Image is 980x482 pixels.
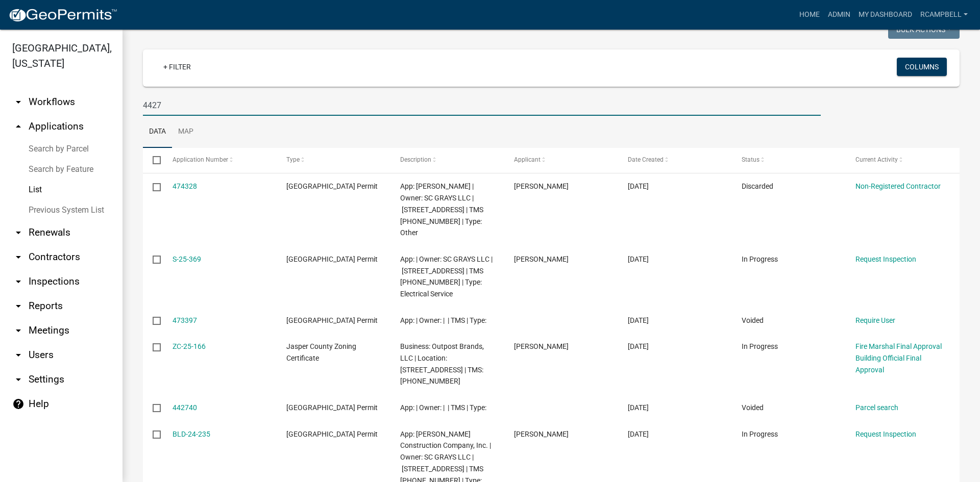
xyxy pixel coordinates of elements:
[628,255,649,263] span: 09/04/2025
[888,20,960,39] button: Bulk Actions
[742,342,778,350] span: In Progress
[628,403,649,412] span: 06/28/2025
[855,430,916,438] a: Request Inspection
[742,316,764,324] span: Voided
[12,275,24,288] i: arrow_drop_down
[514,182,569,190] span: Thomas Beckham
[514,255,569,263] span: Robert A Thompson III
[143,95,821,116] input: Search for applications
[286,403,378,412] span: Jasper County Building Permit
[855,255,916,263] a: Request Inspection
[173,316,197,324] a: 473397
[618,148,732,172] datatable-header-cell: Date Created
[400,316,486,324] span: App: | Owner: | | TMS | Type:
[286,156,300,163] span: Type
[400,182,483,237] span: App: Thomas Beckham | Owner: SC GRAYS LLC | 4427 GRAYS HWY | TMS 048-00-01-028 | Type: Other
[628,430,649,438] span: 06/26/2024
[400,403,486,412] span: App: | Owner: | | TMS | Type:
[897,58,947,76] button: Columns
[286,182,378,190] span: Jasper County Building Permit
[155,58,199,76] a: + Filter
[628,182,649,190] span: 09/05/2025
[162,148,276,172] datatable-header-cell: Application Number
[12,373,24,386] i: arrow_drop_down
[742,255,778,263] span: In Progress
[12,251,24,263] i: arrow_drop_down
[854,5,916,24] a: My Dashboard
[795,5,824,24] a: Home
[173,182,197,190] a: 474328
[286,430,378,438] span: Jasper County Building Permit
[173,403,197,412] a: 442740
[12,96,24,108] i: arrow_drop_down
[514,430,569,438] span: Matt Shay
[286,342,356,362] span: Jasper County Zoning Certificate
[173,342,206,350] a: ZC-25-166
[173,156,228,163] span: Application Number
[276,148,390,172] datatable-header-cell: Type
[400,342,484,385] span: Business: Outpost Brands, LLC | Location: 4427 GRAYS HWY | TMS: 048-00-01-028
[855,403,898,412] a: Parcel search
[742,430,778,438] span: In Progress
[143,116,172,148] a: Data
[390,148,504,172] datatable-header-cell: Description
[855,342,942,350] a: Fire Marshal Final Approval
[12,120,24,133] i: arrow_drop_up
[855,316,895,324] a: Require User
[286,255,378,263] span: Jasper County Building Permit
[732,148,846,172] datatable-header-cell: Status
[400,156,431,163] span: Description
[855,156,898,163] span: Current Activity
[12,398,24,410] i: help
[742,156,759,163] span: Status
[12,324,24,337] i: arrow_drop_down
[916,5,972,24] a: rcampbell
[742,403,764,412] span: Voided
[504,148,618,172] datatable-header-cell: Applicant
[846,148,960,172] datatable-header-cell: Current Activity
[12,300,24,312] i: arrow_drop_down
[824,5,854,24] a: Admin
[514,156,541,163] span: Applicant
[12,349,24,361] i: arrow_drop_down
[173,255,201,263] a: S-25-369
[400,255,493,298] span: App: | Owner: SC GRAYS LLC | 4427 GRAYS HWY | TMS 048-00-01-028 | Type: Electrical Service
[172,116,200,148] a: Map
[742,182,773,190] span: Discarded
[628,316,649,324] span: 09/04/2025
[143,148,162,172] datatable-header-cell: Select
[12,226,24,239] i: arrow_drop_down
[855,354,921,374] a: Building Official Final Approval
[173,430,210,438] a: BLD-24-235
[855,182,941,190] a: Non-Registered Contractor
[514,342,569,350] span: Thomas Beckham
[628,342,649,350] span: 09/02/2025
[628,156,664,163] span: Date Created
[286,316,378,324] span: Jasper County Building Permit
